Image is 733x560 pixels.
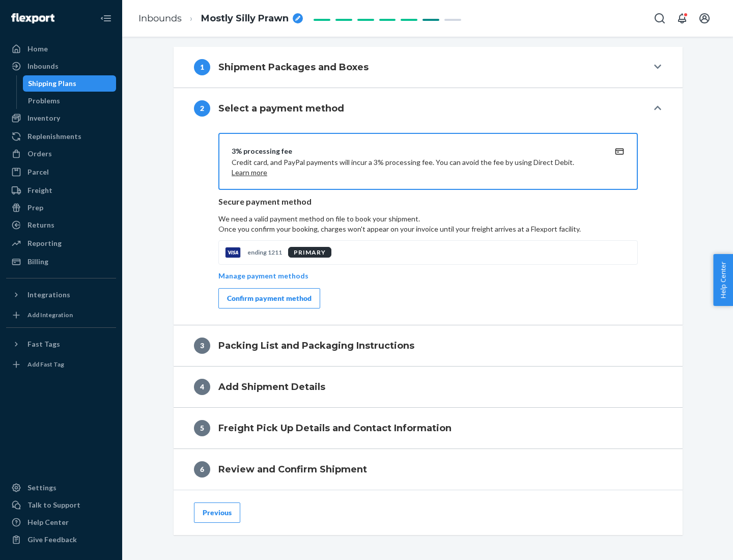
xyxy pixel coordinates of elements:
[27,360,64,369] div: Add Fast Tag
[27,220,54,230] div: Returns
[194,420,210,436] div: 5
[174,47,683,88] button: 1Shipment Packages and Boxes
[6,164,116,180] a: Parcel
[27,113,60,123] div: Inventory
[218,380,325,394] h4: Add Shipment Details
[96,8,116,29] button: Close Navigation
[6,217,116,233] a: Returns
[138,13,182,24] a: Inbounds
[27,483,57,493] div: Settings
[6,110,116,126] a: Inventory
[713,254,733,306] button: Help Center
[6,182,116,199] a: Freight
[6,235,116,251] a: Reporting
[27,517,69,527] div: Help Center
[6,254,116,270] a: Billing
[174,367,683,407] button: 4Add Shipment Details
[6,531,116,548] button: Give Feedback
[28,96,60,106] div: Problems
[6,356,116,373] a: Add Fast Tag
[6,146,116,162] a: Orders
[232,157,600,178] p: Credit card, and PayPal payments will incur a 3% processing fee. You can avoid the fee by using D...
[218,271,308,281] p: Manage payment methods
[672,8,692,29] button: Open notifications
[6,287,116,303] button: Integrations
[194,338,210,354] div: 3
[218,196,638,208] p: Secure payment method
[218,339,414,352] h4: Packing List and Packaging Instructions
[201,12,289,25] span: Mostly Silly Prawn
[288,247,331,258] div: PRIMARY
[27,167,49,177] div: Parcel
[194,461,210,478] div: 6
[6,58,116,74] a: Inbounds
[194,379,210,395] div: 4
[27,339,60,349] div: Fast Tags
[27,311,73,319] div: Add Integration
[27,185,52,195] div: Freight
[28,78,76,89] div: Shipping Plans
[247,248,282,257] p: ending 1211
[27,61,59,71] div: Inbounds
[174,449,683,490] button: 6Review and Confirm Shipment
[27,238,62,248] div: Reporting
[218,463,367,476] h4: Review and Confirm Shipment
[6,480,116,496] a: Settings
[194,100,210,117] div: 2
[27,535,77,545] div: Give Feedback
[11,13,54,23] img: Flexport logo
[6,307,116,323] a: Add Integration
[218,224,638,234] p: Once you confirm your booking, charges won't appear on your invoice until your freight arrives at...
[27,44,48,54] div: Home
[194,59,210,75] div: 1
[218,102,344,115] h4: Select a payment method
[27,290,70,300] div: Integrations
[27,203,43,213] div: Prep
[194,502,240,523] button: Previous
[27,500,80,510] div: Talk to Support
[6,336,116,352] button: Fast Tags
[27,131,81,142] div: Replenishments
[232,167,267,178] button: Learn more
[6,514,116,530] a: Help Center
[174,408,683,449] button: 5Freight Pick Up Details and Contact Information
[174,325,683,366] button: 3Packing List and Packaging Instructions
[218,422,452,435] h4: Freight Pick Up Details and Contact Information
[27,257,48,267] div: Billing
[227,293,312,303] div: Confirm payment method
[6,497,116,513] a: Talk to Support
[130,4,311,34] ol: breadcrumbs
[650,8,670,29] button: Open Search Box
[6,200,116,216] a: Prep
[174,88,683,129] button: 2Select a payment method
[232,146,600,156] div: 3% processing fee
[694,8,715,29] button: Open account menu
[218,61,369,74] h4: Shipment Packages and Boxes
[6,41,116,57] a: Home
[218,288,320,309] button: Confirm payment method
[23,75,117,92] a: Shipping Plans
[23,93,117,109] a: Problems
[27,149,52,159] div: Orders
[218,214,638,234] p: We need a valid payment method on file to book your shipment.
[6,128,116,145] a: Replenishments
